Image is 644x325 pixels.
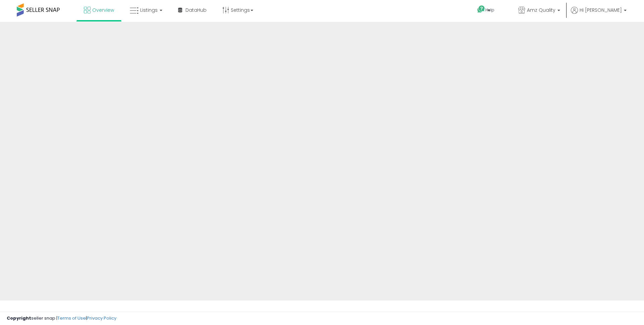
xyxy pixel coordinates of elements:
span: Overview [92,7,114,13]
a: Hi [PERSON_NAME] [571,7,627,20]
span: DataHub [185,7,207,13]
i: Get Help [477,5,485,13]
span: Listings [140,7,158,13]
span: Hi [PERSON_NAME] [580,7,622,13]
span: Amz Quality [527,7,555,13]
span: Help [485,7,494,13]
